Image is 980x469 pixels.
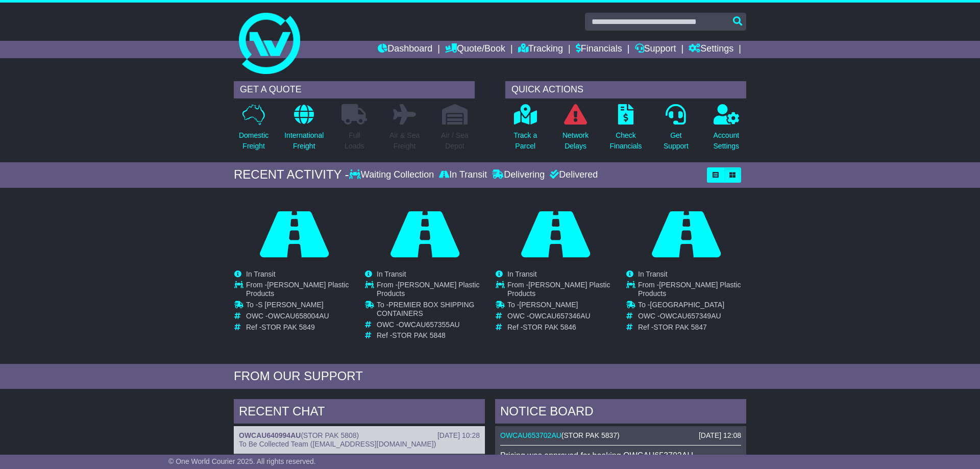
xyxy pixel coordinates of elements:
a: CheckFinancials [609,104,643,157]
div: RECENT ACTIVITY - [234,167,349,182]
td: Ref - [638,323,746,332]
div: [DATE] 10:28 [437,431,480,440]
p: Track a Parcel [513,130,537,152]
td: Ref - [507,323,615,332]
span: PREMIER BOX SHIPPING CONTAINERS [377,301,474,317]
a: OWCAU653702AU [500,431,561,439]
span: [PERSON_NAME] Plastic Products [507,281,610,298]
p: Get Support [664,130,689,152]
p: Account Settings [714,130,740,152]
span: © One World Courier 2025. All rights reserved. [168,457,316,465]
span: [PERSON_NAME] Plastic Products [246,281,349,298]
div: Delivered [547,169,598,181]
span: OWCAU657349AU [660,312,721,320]
td: OWC - [638,312,746,323]
td: From - [507,281,615,301]
span: [GEOGRAPHIC_DATA] [650,301,724,309]
span: To Be Collected Team ([EMAIL_ADDRESS][DOMAIN_NAME]) [239,440,436,448]
a: AccountSettings [713,104,740,157]
span: In Transit [246,270,276,278]
a: Track aParcel [513,104,537,157]
a: GetSupport [663,104,689,157]
td: From - [638,281,746,301]
span: STOR PAK 5847 [653,323,707,331]
div: RECENT CHAT [234,399,485,427]
p: Check Financials [610,130,642,152]
a: InternationalFreight [284,104,324,157]
a: Settings [689,41,733,58]
td: OWC - [246,312,354,323]
td: From - [377,281,484,301]
span: In Transit [377,270,406,278]
td: To - [246,301,354,312]
p: Air / Sea Depot [441,130,469,152]
div: QUICK ACTIONS [505,81,746,98]
span: OWCAU657346AU [529,312,591,320]
span: STOR PAK 5837 [564,431,618,439]
td: OWC - [507,312,615,323]
td: Ref - [246,323,354,332]
div: ( ) [500,431,741,440]
span: [PERSON_NAME] Plastic Products [638,281,741,298]
td: To - [638,301,746,312]
div: GET A QUOTE [234,81,475,98]
div: ( ) [239,431,480,440]
div: In Transit [436,169,489,181]
div: Waiting Collection [349,169,436,181]
a: Financials [576,41,622,58]
span: [PERSON_NAME] Plastic Products [377,281,479,298]
span: STOR PAK 5808 [303,431,357,439]
a: Tracking [518,41,563,58]
td: Ref - [377,331,484,340]
a: OWCAU640994AU [239,431,301,439]
div: FROM OUR SUPPORT [234,369,746,384]
a: DomesticFreight [238,104,269,157]
p: Air & Sea Freight [389,130,420,152]
a: Dashboard [378,41,432,58]
div: [DATE] 12:08 [699,431,741,440]
td: From - [246,281,354,301]
span: OWCAU658004AU [268,312,329,320]
span: In Transit [638,270,668,278]
span: [PERSON_NAME] [519,301,578,309]
span: STOR PAK 5846 [523,323,576,331]
p: Full Loads [341,130,367,152]
p: Domestic Freight [239,130,268,152]
span: STOR PAK 5848 [392,331,446,339]
td: OWC - [377,320,484,332]
span: In Transit [507,270,537,278]
a: NetworkDelays [562,104,589,157]
span: OWCAU657355AU [399,320,460,329]
td: To - [377,301,484,320]
p: Pricing was approved for booking OWCAU653702AU. [500,451,741,460]
p: Network Delays [562,130,589,152]
p: International Freight [284,130,324,152]
span: S [PERSON_NAME] [258,301,323,309]
span: STOR PAK 5849 [261,323,315,331]
a: Quote/Book [445,41,505,58]
div: Delivering [489,169,547,181]
td: To - [507,301,615,312]
div: NOTICE BOARD [495,399,746,427]
a: Support [635,41,676,58]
